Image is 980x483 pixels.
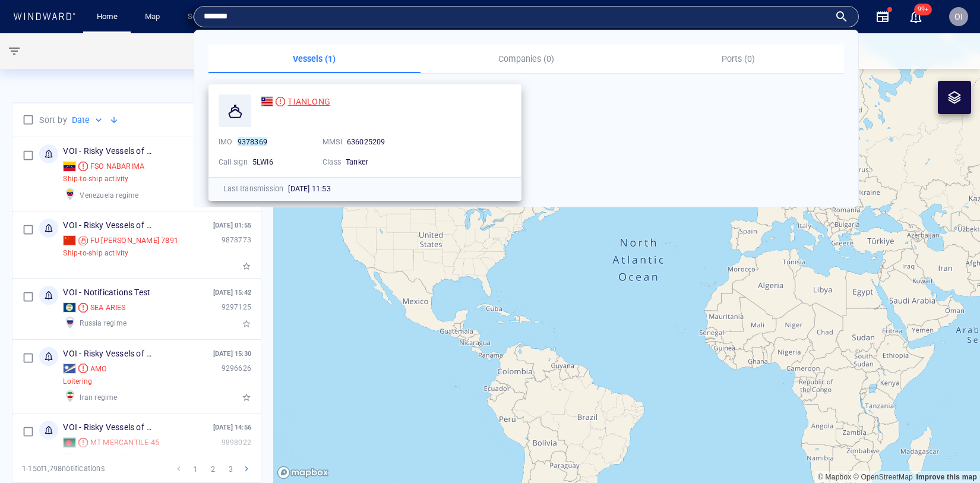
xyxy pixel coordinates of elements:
[219,157,248,168] p: Call sign
[909,10,923,24] div: Notification center
[216,52,413,66] p: Vessels (1)
[63,451,128,461] p: Ship-to-ship activity
[92,7,122,27] a: Home
[219,137,233,147] p: IMO
[213,221,251,231] p: [DATE] 01:55
[63,248,128,258] p: Ship-to-ship activity
[238,137,267,146] mark: 9378369
[954,12,963,21] span: OI
[639,52,837,66] p: Ports (0)
[906,7,925,26] a: 99+
[222,235,251,245] p: 9878773
[226,464,235,473] p: 3
[90,437,159,448] div: MT MERCANTILE-45
[88,7,126,27] button: Home
[78,438,88,447] div: High risk
[287,97,330,106] span: TIANLONG
[90,235,178,246] span: FU YUAN YU 7891
[206,462,219,475] button: 2
[78,303,88,312] div: High risk
[63,363,107,374] a: AMO
[853,473,913,481] a: OpenStreetMap
[22,463,105,474] p: 1 - 15 of 1,798 notifications
[63,161,144,172] a: FSO NABARIMA
[78,162,88,171] div: High risk
[273,33,980,483] canvas: Map
[947,5,970,29] button: OI
[930,430,971,474] iframe: Chat
[222,364,251,374] p: 9296626
[80,392,117,403] p: Iran regime
[252,157,273,166] span: 5LWI6
[78,236,88,245] div: Sanctioned
[916,473,977,481] a: Map feedback
[78,364,88,373] div: High risk
[63,174,128,184] p: Ship-to-ship activity
[213,288,251,298] p: [DATE] 15:42
[63,437,159,448] a: MT MERCANTILE-45
[276,97,285,106] div: High risk
[72,113,90,127] p: Date
[90,235,178,246] div: FU [PERSON_NAME] 7891
[223,184,283,194] p: Last transmission
[90,364,108,374] div: AMO
[288,184,330,193] span: [DATE] 11:53
[72,113,105,127] div: Date
[222,302,251,312] p: 9297125
[818,473,851,481] a: Mapbox
[213,423,251,433] p: [DATE] 14:56
[346,157,417,168] div: Tanker
[914,4,932,15] span: 99+
[183,7,241,27] a: Search engine
[90,302,126,313] div: SEA ARIES
[190,464,200,473] p: 1
[224,462,237,475] button: 3
[90,161,144,172] div: FSO NABARIMA
[323,157,341,168] p: Class
[135,7,173,27] button: Map
[242,393,251,402] button: Star notifications
[261,94,330,109] a: TIANLONG
[242,261,251,271] button: Star notifications
[63,347,158,361] p: VOI - Risky Vessels of Meetings
[63,286,150,300] p: VOI - Notifications Test
[222,438,251,448] p: 9898022
[213,349,251,359] p: [DATE] 15:30
[277,466,329,479] a: Mapbox logo
[323,137,342,147] p: MMSI
[63,235,178,246] a: FU [PERSON_NAME] 7891
[39,113,67,127] p: Sort by
[63,302,125,313] a: SEA ARIES
[428,52,625,66] p: Companies (0)
[909,10,923,24] button: 99+
[208,464,217,473] p: 2
[63,219,158,233] p: VOI - Risky Vessels of Meetings
[63,421,158,435] p: VOI - Risky Vessels of Meetings
[242,319,251,329] button: Star notifications
[80,317,127,329] p: Russia regime
[140,7,169,27] a: Map
[80,190,138,201] p: Venezuela regime
[63,377,92,387] p: Loitering
[347,137,385,146] span: 636025209
[63,144,158,159] p: VOI - Risky Vessels of Meetings
[188,462,201,475] button: 1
